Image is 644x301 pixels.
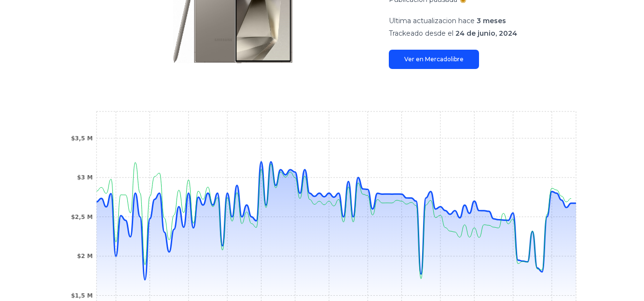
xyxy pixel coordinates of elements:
[477,16,506,25] span: 3 meses
[71,292,93,299] tspan: $1,5 M
[389,16,475,25] span: Ultima actualizacion hace
[389,29,453,38] span: Trackeado desde el
[455,29,517,38] span: 24 de junio, 2024
[77,174,93,181] tspan: $3 M
[71,135,93,142] tspan: $3,5 M
[77,253,93,260] tspan: $2 M
[71,214,93,220] tspan: $2,5 M
[389,50,479,69] a: Ver en Mercadolibre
